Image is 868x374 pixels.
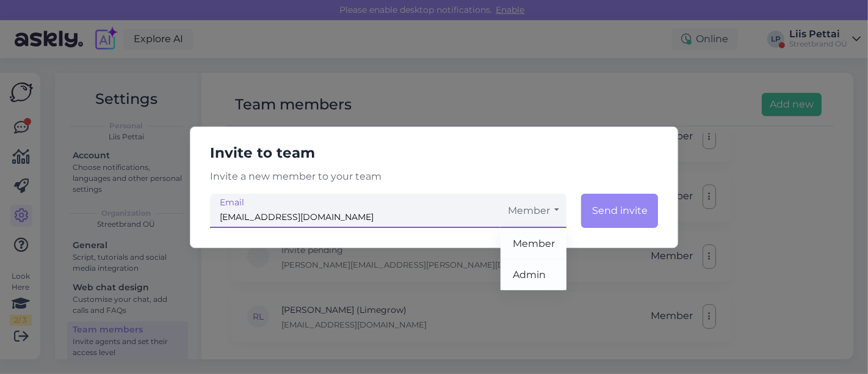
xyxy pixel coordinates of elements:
[200,169,668,184] p: Invite a new member to your team
[220,196,244,209] small: Email
[210,194,501,228] input: work@email.com
[501,259,566,290] a: Admin
[501,229,566,259] a: Member
[581,194,658,228] button: Send invite
[501,194,566,228] button: Member
[200,142,668,164] h5: Invite to team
